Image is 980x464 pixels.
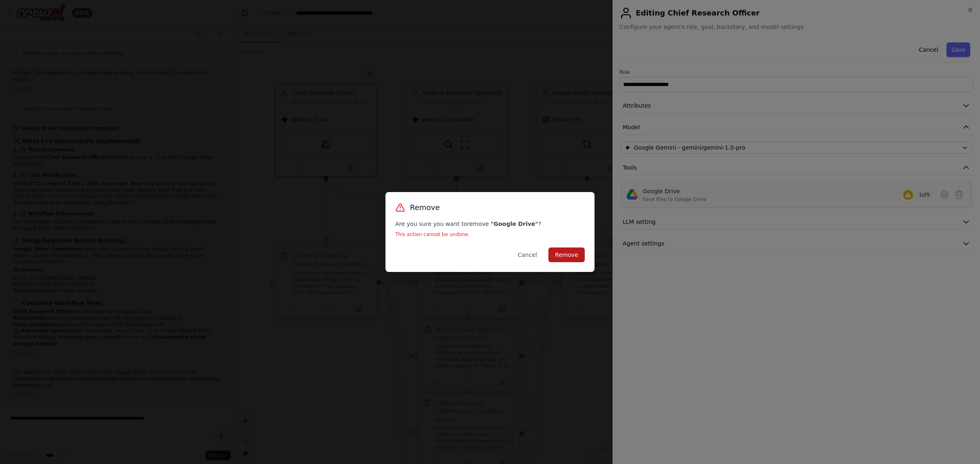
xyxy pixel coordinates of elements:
button: Cancel [511,247,543,262]
h3: Remove [410,202,440,213]
button: Remove [548,247,585,262]
p: This action cannot be undone. [395,231,585,238]
strong: " Google Drive " [491,221,538,227]
p: Are you sure you want to remove ? [395,220,585,228]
